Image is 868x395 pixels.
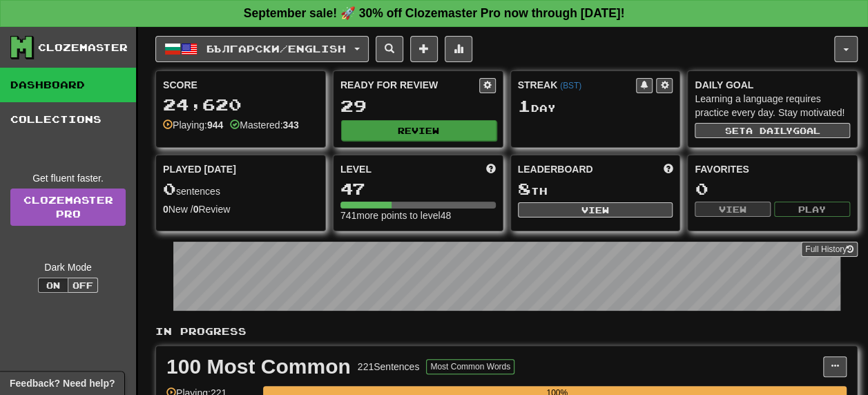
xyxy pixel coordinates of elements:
div: th [518,180,673,198]
button: On [38,278,68,293]
button: View [518,202,673,218]
div: sentences [163,180,318,198]
div: Streak [518,78,637,92]
button: Most Common Words [426,359,514,374]
div: Mastered: [230,118,299,132]
span: 0 [163,179,176,198]
button: Full History [801,242,858,257]
div: 29 [340,97,496,115]
a: ClozemasterPro [10,189,126,226]
div: Learning a language requires practice every day. Stay motivated! [695,92,850,119]
div: 0 [695,180,850,197]
span: Open feedback widget [10,376,115,390]
div: Playing: [163,118,223,132]
div: Get fluent faster. [10,171,126,185]
strong: September sale! 🚀 30% off Clozemaster Pro now through [DATE]! [244,6,625,20]
button: Play [774,202,850,217]
div: 24,620 [163,96,318,113]
div: Score [163,78,318,92]
button: View [695,202,771,217]
button: Add sentence to collection [410,36,438,62]
div: New / Review [163,202,318,216]
strong: 343 [282,119,298,131]
span: Score more points to level up [486,162,496,176]
div: 100 Most Common [166,356,351,377]
div: Day [518,97,673,115]
span: 1 [518,96,531,115]
div: Dark Mode [10,260,126,274]
span: 8 [518,179,531,198]
span: Български / English [206,43,346,55]
div: Favorites [695,162,850,176]
button: More stats [445,36,472,62]
strong: 0 [193,204,199,215]
button: Review [341,120,496,141]
div: 47 [340,180,496,197]
span: Leaderboard [518,162,593,176]
button: Off [68,278,98,293]
a: (BST) [560,81,581,90]
div: 741 more points to level 48 [340,209,496,222]
span: This week in points, UTC [663,162,673,176]
p: In Progress [155,325,858,338]
div: Clozemaster [38,41,128,55]
span: a daily [746,126,793,135]
button: Seta dailygoal [695,123,850,138]
strong: 0 [163,204,168,215]
span: Level [340,162,372,176]
div: Daily Goal [695,78,850,92]
button: Български/English [155,36,369,62]
div: 221 Sentences [358,360,420,374]
span: Played [DATE] [163,162,236,176]
button: Search sentences [376,36,403,62]
div: Ready for Review [340,78,479,92]
strong: 944 [207,119,223,131]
